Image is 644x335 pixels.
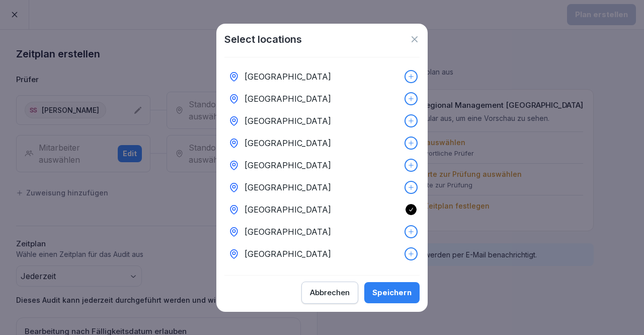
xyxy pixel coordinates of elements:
button: Abbrechen [301,282,358,304]
p: [GEOGRAPHIC_DATA] [245,137,331,149]
div: Speichern [372,287,412,298]
div: Abbrechen [310,287,350,298]
p: [GEOGRAPHIC_DATA] [245,204,331,216]
p: [GEOGRAPHIC_DATA] [245,115,331,127]
p: [GEOGRAPHIC_DATA] [245,159,331,171]
p: [GEOGRAPHIC_DATA] [245,226,331,238]
p: [GEOGRAPHIC_DATA] [245,93,331,105]
button: Speichern [364,282,420,303]
p: [GEOGRAPHIC_DATA] [245,71,331,83]
p: [GEOGRAPHIC_DATA] [245,181,331,193]
h1: Select locations [224,32,302,47]
p: [GEOGRAPHIC_DATA] [245,248,331,260]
